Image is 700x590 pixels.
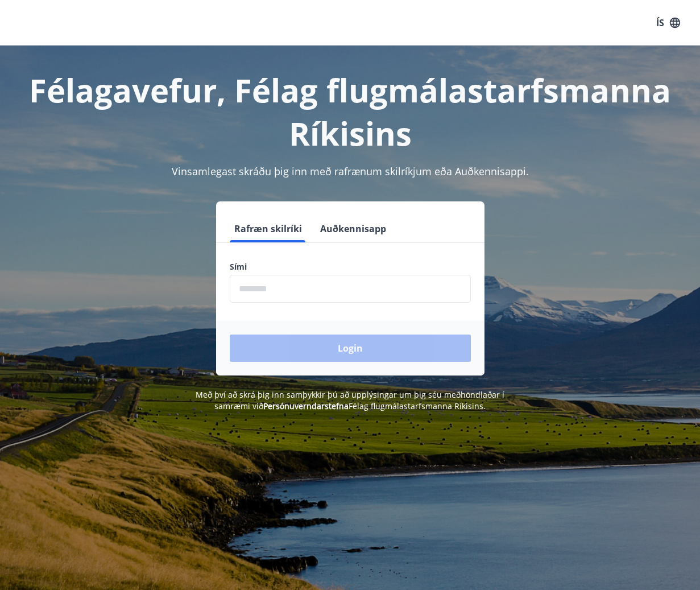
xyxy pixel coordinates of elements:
a: Persónuverndarstefna [263,401,349,411]
span: Með því að skrá þig inn samþykkir þú að upplýsingar um þig séu meðhöndlaðar í samræmi við Félag f... [196,389,504,411]
button: ÍS [650,13,686,33]
h1: Félagavefur, Félag flugmálastarfsmanna Ríkisins [14,68,686,155]
span: Vinsamlegast skráðu þig inn með rafrænum skilríkjum eða Auðkennisappi. [172,164,529,178]
button: Auðkennisapp [316,215,391,242]
label: Sími [230,261,471,273]
button: Rafræn skilríki [230,215,306,242]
